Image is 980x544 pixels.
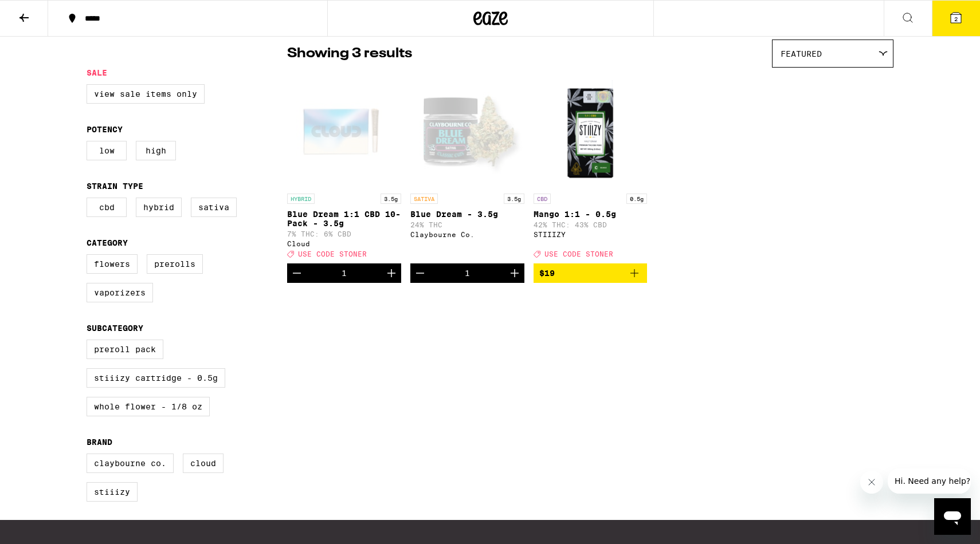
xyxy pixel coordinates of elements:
p: 42% THC: 43% CBD [534,221,648,228]
button: Add to bag [534,263,648,283]
a: Open page for Blue Dream 1:1 CBD 10-Pack - 3.5g from Cloud [287,73,401,263]
p: 3.5g [381,194,401,204]
button: Increment [505,263,524,283]
label: Vaporizers [87,283,153,302]
div: Cloud [287,240,401,247]
p: CBD [534,194,551,204]
button: 2 [932,1,980,36]
iframe: Close message [860,471,883,494]
iframe: Message from company [888,468,971,494]
label: Prerolls [147,254,203,274]
span: $19 [539,269,555,278]
div: 1 [342,269,347,278]
p: Mango 1:1 - 0.5g [534,210,648,219]
p: 24% THC [410,221,524,228]
label: Flowers [87,254,138,274]
p: Showing 3 results [287,44,412,64]
div: 1 [465,269,470,278]
legend: Category [87,238,128,247]
legend: Sale [87,68,107,77]
p: HYBRID [287,194,315,204]
label: Whole Flower - 1/8 oz [87,397,210,416]
label: Sativa [191,198,237,217]
p: 0.5g [626,194,647,204]
p: 3.5g [504,194,524,204]
button: Decrement [287,263,307,283]
legend: Potency [87,125,123,134]
label: CBD [87,198,127,217]
label: High [136,141,176,160]
a: Open page for Mango 1:1 - 0.5g from STIIIZY [534,73,648,263]
label: View Sale Items Only [87,84,205,104]
legend: Brand [87,437,112,447]
span: Featured [781,49,822,58]
legend: Subcategory [87,324,143,333]
label: Preroll Pack [87,340,163,359]
span: USE CODE STONER [298,250,367,258]
p: Blue Dream 1:1 CBD 10-Pack - 3.5g [287,210,401,228]
div: Claybourne Co. [410,231,524,238]
button: Decrement [410,263,430,283]
p: 7% THC: 6% CBD [287,230,401,238]
span: 2 [954,15,958,22]
label: STIIIZY [87,482,138,502]
label: Claybourne Co. [87,454,174,473]
label: Low [87,141,127,160]
legend: Strain Type [87,182,143,191]
label: Hybrid [136,198,182,217]
button: Increment [382,263,401,283]
p: SATIVA [410,194,438,204]
p: Blue Dream - 3.5g [410,210,524,219]
div: STIIIZY [534,231,648,238]
label: Cloud [183,454,224,473]
img: STIIIZY - Mango 1:1 - 0.5g [534,73,648,188]
label: STIIIZY Cartridge - 0.5g [87,368,225,388]
span: USE CODE STONER [544,250,613,258]
iframe: Button to launch messaging window [934,498,971,535]
a: Open page for Blue Dream - 3.5g from Claybourne Co. [410,73,524,263]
